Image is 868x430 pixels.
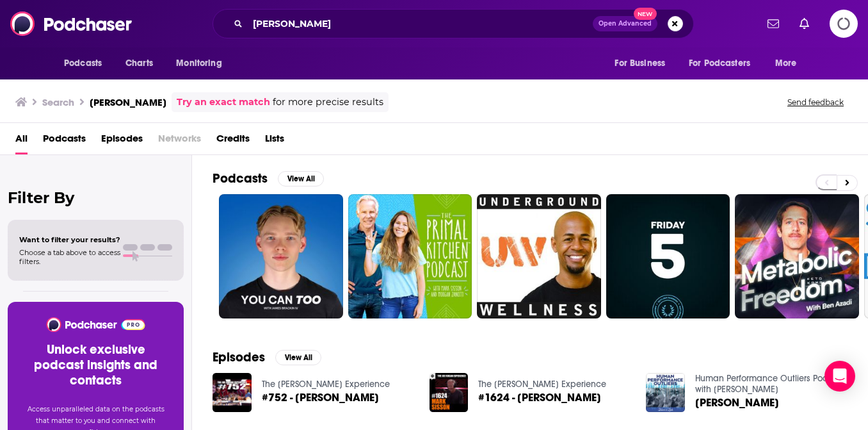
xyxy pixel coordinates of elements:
h2: Episodes [213,349,265,365]
button: open menu [606,51,681,76]
button: Send feedback [784,97,848,108]
span: Choose a tab above to access filters. [19,248,120,266]
span: Monitoring [176,54,221,72]
span: For Business [615,54,665,72]
img: Mark Sisson [646,373,685,412]
a: Mark Sisson [695,397,779,408]
img: Podchaser - Follow, Share and Rate Podcasts [10,12,133,36]
a: Human Performance Outliers Podcast with Zach Bitter [695,373,846,395]
span: For Podcasters [689,54,750,72]
a: EpisodesView All [213,349,321,365]
span: #1624 - [PERSON_NAME] [478,392,601,403]
a: Episodes [101,128,143,154]
a: Try an exact match [177,95,270,110]
span: Networks [158,128,201,154]
span: Want to filter your results? [19,235,120,244]
span: Open Advanced [599,21,652,27]
a: #1624 - Mark Sisson [478,392,601,403]
span: #752 - [PERSON_NAME] [262,392,379,403]
div: Open Intercom Messenger [824,361,855,392]
h3: Search [42,96,74,108]
h2: Filter By [8,188,184,207]
img: #752 - Mark Sisson [213,373,252,412]
a: #752 - Mark Sisson [262,392,379,403]
a: Credits [216,128,250,154]
a: PodcastsView All [213,170,324,186]
span: for more precise results [273,95,383,110]
img: Podchaser - Follow, Share and Rate Podcasts [45,317,146,332]
button: View All [278,171,324,186]
span: [PERSON_NAME] [695,397,779,408]
span: Podcasts [64,54,102,72]
a: All [15,128,28,154]
a: Show notifications dropdown [794,13,814,35]
a: Show notifications dropdown [762,13,784,35]
h2: Podcasts [213,170,268,186]
h3: Unlock exclusive podcast insights and contacts [23,342,168,388]
span: Logging in [830,10,858,38]
button: Open AdvancedNew [593,16,657,31]
a: Lists [265,128,284,154]
a: The Joe Rogan Experience [262,379,390,390]
div: Search podcasts, credits, & more... [213,9,694,38]
span: New [634,8,657,20]
span: Charts [125,54,153,72]
button: open menu [55,51,118,76]
img: #1624 - Mark Sisson [430,373,469,412]
input: Search podcasts, credits, & more... [248,13,593,34]
a: Charts [117,51,161,76]
button: open menu [766,51,813,76]
button: View All [275,350,321,365]
h3: [PERSON_NAME] [90,96,166,108]
a: The Joe Rogan Experience [478,379,606,390]
span: More [775,54,797,72]
a: Podcasts [43,128,86,154]
button: open menu [680,51,769,76]
button: open menu [167,51,238,76]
